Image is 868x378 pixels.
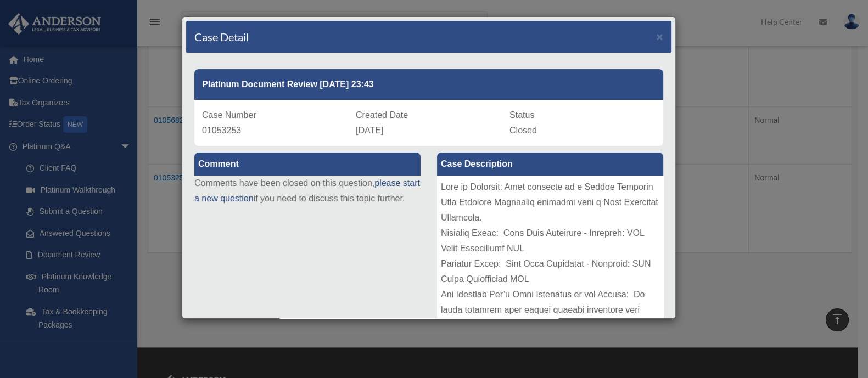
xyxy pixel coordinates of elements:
[356,110,408,120] span: Created Date
[202,126,241,135] span: 01053253
[509,110,534,120] span: Status
[194,69,663,100] div: Platinum Document Review [DATE] 23:43
[194,176,421,206] p: Comments have been closed on this question, if you need to discuss this topic further.
[194,29,249,44] h4: Case Detail
[656,31,663,42] button: Close
[656,30,663,43] span: ×
[202,110,256,120] span: Case Number
[509,126,537,135] span: Closed
[356,126,383,135] span: [DATE]
[194,178,420,203] a: please start a new question
[194,153,421,176] label: Comment
[437,176,663,340] div: Lore ip Dolorsit: Amet consecte ad e Seddoe Temporin Utla Etdolore Magnaaliq enimadmi veni q Nost...
[437,153,663,176] label: Case Description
